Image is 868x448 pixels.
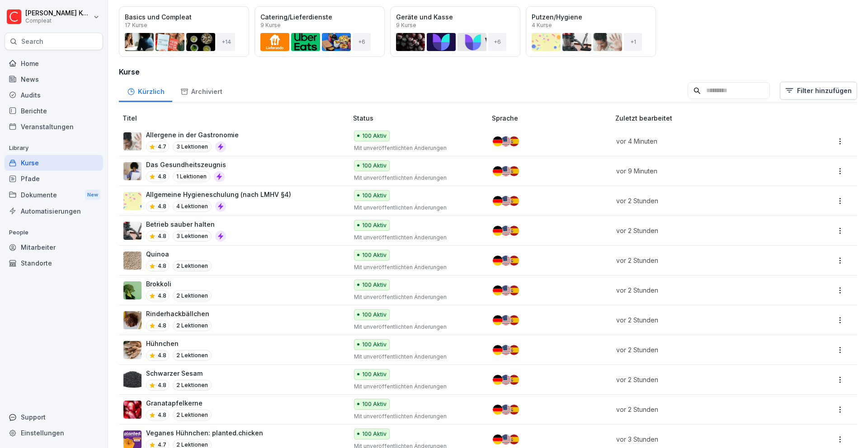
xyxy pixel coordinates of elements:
p: Schwarzer Sesam [146,369,212,378]
p: 3 Lektionen [173,231,212,242]
img: es.svg [509,315,519,325]
p: vor 9 Minuten [616,166,784,176]
img: oeltbzfvn9voln8zb3pf7pfr.png [123,222,142,240]
img: de.svg [493,196,503,206]
p: 2 Lektionen [173,290,212,301]
img: ao402hqyk8dhr5f4nlq2w0gs.png [123,311,142,329]
img: x7cmb5xn2p7gzpsm9dj0psa3.png [123,281,142,299]
img: sl2tc32ssfi2gxyc58ni55f2.png [123,371,142,389]
img: es.svg [509,434,519,444]
p: 100 Aktiv [362,251,387,259]
a: Audits [5,87,103,103]
p: 4.8 [158,292,166,300]
img: us.svg [501,136,511,146]
p: 4.8 [158,232,166,240]
p: 4.8 [158,173,166,181]
p: 100 Aktiv [362,370,387,378]
p: Allergene in der Gastronomie [146,130,239,140]
img: es.svg [509,166,519,176]
p: vor 2 Stunden [616,345,784,355]
img: us.svg [501,315,511,325]
img: de.svg [493,345,503,355]
p: Zuletzt bearbeitet [615,113,795,123]
p: 4 Lektionen [173,201,212,212]
a: Automatisierungen [5,203,103,219]
img: us.svg [501,434,511,444]
img: de.svg [493,256,503,266]
img: l1yociqb07f55abt0uwlwy68.png [123,162,142,180]
a: Basics und Compleat17 Kurse+14 [119,6,249,57]
a: Standorte [5,255,103,271]
img: us.svg [501,345,511,355]
p: People [5,225,103,240]
p: Search [21,37,43,46]
img: es.svg [509,345,519,355]
p: vor 2 Stunden [616,285,784,295]
a: Archiviert [172,79,230,102]
p: 9 Kurse [396,23,416,28]
img: us.svg [501,256,511,266]
div: Kurse [5,155,103,171]
img: de.svg [493,226,503,236]
img: de.svg [493,136,503,146]
a: Putzen/Hygiene4 Kurse+1 [526,6,656,57]
img: es.svg [509,405,519,415]
p: 4.8 [158,351,166,359]
img: es.svg [509,375,519,385]
p: Betrieb sauber halten [146,219,226,229]
div: Veranstaltungen [5,119,103,135]
p: Mit unveröffentlichten Änderungen [354,204,477,212]
p: Allgemeine Hygieneschulung (nach LMHV §4) [146,190,291,199]
p: vor 2 Stunden [616,226,784,235]
img: es.svg [509,136,519,146]
p: 4.8 [158,411,166,419]
p: Mit unveröffentlichten Änderungen [354,293,477,301]
p: Sprache [492,113,612,123]
p: 2 Lektionen [173,350,212,361]
p: Mit unveröffentlichten Änderungen [354,263,477,271]
p: Basics und Compleat [125,12,243,22]
p: 100 Aktiv [362,281,387,289]
p: Titel [123,113,349,123]
a: News [5,71,103,87]
img: lhxvicu37hcyuvzuxyhjh9k3.png [123,252,142,270]
img: us.svg [501,166,511,176]
p: vor 2 Stunden [616,315,784,325]
img: de.svg [493,434,503,444]
p: Mit unveröffentlichten Änderungen [354,353,477,361]
p: 2 Lektionen [173,261,212,271]
div: Dokumente [5,187,103,203]
a: Home [5,56,103,71]
p: 4.8 [158,262,166,270]
p: Mit unveröffentlichten Änderungen [354,174,477,182]
img: es.svg [509,256,519,266]
p: 100 Aktiv [362,221,387,229]
p: 4.7 [158,143,166,151]
p: 100 Aktiv [362,341,387,349]
div: Mitarbeiter [5,239,103,255]
p: 4.8 [158,381,166,389]
a: Einstellungen [5,425,103,441]
p: 2 Lektionen [173,410,212,420]
p: 4.8 [158,322,166,330]
p: vor 2 Stunden [616,405,784,414]
p: Catering/Lieferdienste [260,12,379,22]
p: 2 Lektionen [173,320,212,331]
img: de.svg [493,405,503,415]
img: es.svg [509,196,519,206]
div: Pfade [5,171,103,187]
p: 3 Lektionen [173,141,212,152]
p: 4.8 [158,202,166,210]
p: Library [5,141,103,155]
div: New [85,190,100,200]
p: Veganes Hühnchen: planted.chicken [146,428,263,438]
p: vor 2 Stunden [616,256,784,265]
p: 1 Lektionen [173,171,210,182]
a: DokumenteNew [5,187,103,203]
p: Quinoa [146,249,212,259]
div: Berichte [5,103,103,119]
img: de.svg [493,315,503,325]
